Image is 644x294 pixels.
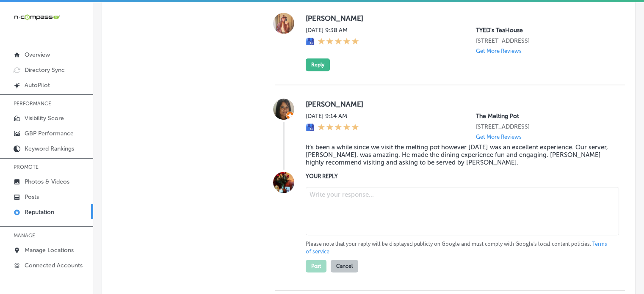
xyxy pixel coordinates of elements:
[306,100,611,108] label: [PERSON_NAME]
[306,14,611,22] label: [PERSON_NAME]
[318,123,359,132] div: 5 Stars
[25,178,69,185] p: Photos & Videos
[306,143,611,166] blockquote: It’s been a while since we visit the melting pot however [DATE] was an excellent experience. Our ...
[25,51,50,58] p: Overview
[306,58,330,71] button: Reply
[306,113,359,120] label: [DATE] 9:14 AM
[306,240,611,256] p: Please note that your reply will be displayed publicly on Google and must comply with Google's lo...
[476,134,522,140] p: Get More Reviews
[25,82,50,89] p: AutoPilot
[476,123,611,130] p: 2230 Town Center Ave Ste 101
[25,66,65,74] p: Directory Sync
[476,113,611,120] p: The Melting Pot
[273,172,294,193] img: Image
[306,240,607,256] a: Terms of service
[25,209,54,216] p: Reputation
[476,48,522,54] p: Get More Reviews
[14,13,60,21] img: 660ab0bf-5cc7-4cb8-ba1c-48b5ae0f18e60NCTV_CLogo_TV_Black_-500x88.png
[476,27,611,34] p: TYED's TeaHouse
[306,173,611,179] label: YOUR REPLY
[25,262,83,269] p: Connected Accounts
[25,130,74,137] p: GBP Performance
[25,145,74,152] p: Keyword Rankings
[25,193,39,201] p: Posts
[476,37,611,44] p: 519 S Cocoa Blvd
[25,247,74,254] p: Manage Locations
[306,27,359,34] label: [DATE] 9:38 AM
[25,115,64,122] p: Visibility Score
[306,260,326,272] button: Post
[318,37,359,47] div: 5 Stars
[331,260,358,272] button: Cancel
